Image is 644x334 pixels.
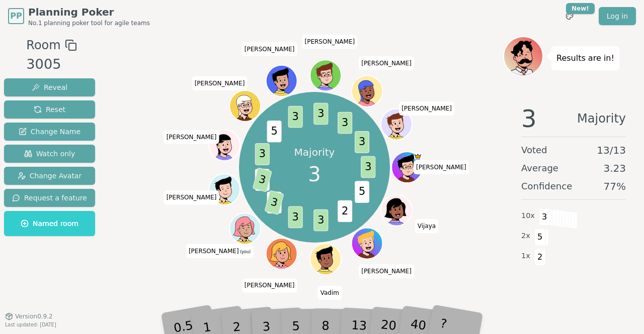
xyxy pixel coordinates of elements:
span: Click to change your name [242,42,297,56]
span: No.1 planning poker tool for agile teams [28,19,150,27]
span: 3 [338,112,352,134]
span: 1 x [521,251,530,262]
span: Click to change your name [359,264,414,278]
div: New! [566,3,595,14]
p: Results are in! [556,51,614,65]
span: Click to change your name [242,278,297,292]
p: Majority [294,145,335,159]
span: 3 [288,106,303,128]
span: Change Name [19,127,80,137]
span: Click to change your name [359,56,414,70]
span: Majority [577,106,626,131]
span: 3 [288,206,303,229]
span: Matt is the host [414,153,422,160]
span: Click to change your name [399,101,454,116]
button: Request a feature [4,189,95,207]
span: 3 [253,168,272,193]
span: Click to change your name [164,190,219,204]
span: 3 [355,131,369,153]
span: Request a feature [12,193,87,203]
span: 2 [338,200,352,222]
span: Confidence [521,179,572,193]
span: 2 [534,249,546,266]
span: Room [26,36,60,54]
span: 13 / 13 [597,143,626,157]
button: Version0.9.2 [5,312,53,320]
span: (you) [239,250,251,254]
span: 3 [361,156,375,178]
span: Click to change your name [164,130,219,144]
span: 5 [534,229,546,246]
span: 77 % [604,179,626,193]
span: Click to change your name [318,286,342,300]
span: Click to change your name [415,219,438,233]
span: 3 [539,208,550,226]
span: 10 x [521,210,535,221]
span: Click to change your name [192,76,248,90]
button: Reset [4,100,95,119]
span: 2 x [521,231,530,242]
span: 5 [267,121,282,143]
span: Planning Poker [28,5,150,19]
span: 3 [255,143,270,165]
span: Voted [521,143,547,157]
span: 3 [521,106,537,131]
span: Named room [21,218,78,229]
span: 3 [308,159,320,189]
span: 3 [264,190,284,215]
button: Reveal [4,78,95,96]
a: Log in [599,7,636,25]
span: 5 [255,169,270,191]
span: 5 [355,181,369,203]
button: Change Name [4,123,95,141]
span: Click to change your name [414,160,469,174]
span: 3.23 [603,161,626,175]
span: Watch only [24,149,75,159]
span: Change Avatar [18,171,82,181]
span: Version 0.9.2 [15,312,53,320]
button: Named room [4,211,95,236]
button: Click to change your avatar [230,214,260,243]
span: Reset [34,104,65,115]
span: Last updated: [DATE] [5,322,56,327]
span: Click to change your name [302,35,358,49]
span: Average [521,161,558,175]
span: Reveal [32,82,67,92]
span: 3 [313,209,328,232]
span: 5 [267,192,282,214]
span: PP [10,10,22,22]
span: Click to change your name [186,244,253,258]
button: Watch only [4,145,95,163]
div: 3005 [26,54,76,75]
button: New! [560,7,579,25]
button: Change Avatar [4,167,95,185]
span: 3 [313,103,328,125]
a: PPPlanning PokerNo.1 planning poker tool for agile teams [8,5,150,27]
